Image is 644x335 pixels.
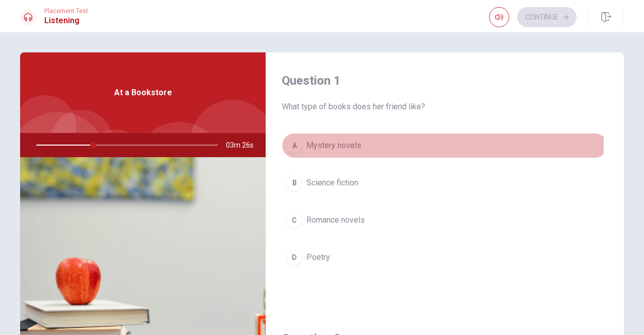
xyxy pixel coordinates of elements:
span: Mystery novels [306,140,361,152]
button: BScience fiction [282,170,608,195]
span: Romance novels [306,214,365,226]
span: Placement Test [44,8,88,15]
div: B [286,175,302,191]
span: 03m 26s [226,133,262,157]
div: A [286,138,302,154]
span: Science fiction [306,177,358,189]
h1: Listening [44,15,88,27]
span: At a Bookstore [114,87,172,99]
div: C [286,212,302,228]
span: What type of books does her friend like? [282,101,608,113]
button: DPoetry [282,245,608,270]
div: D [286,249,302,265]
button: AMystery novels [282,133,608,158]
h4: Question 1 [282,73,608,89]
button: CRomance novels [282,208,608,233]
span: Poetry [306,251,330,263]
